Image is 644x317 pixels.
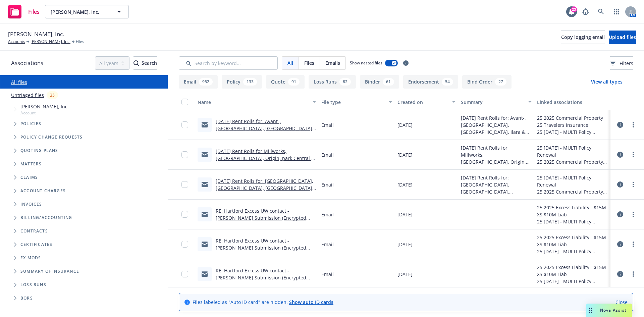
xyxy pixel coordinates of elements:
div: 25 2025 Commercial Property [537,158,608,165]
svg: Search [133,60,139,66]
button: SearchSearch [133,56,157,70]
a: [PERSON_NAME], Inc. [31,39,70,45]
span: Show nested files [350,60,382,66]
div: Drag to move [586,304,595,317]
div: Linked associations [537,99,608,106]
a: Accounts [8,39,25,45]
span: Files [28,9,40,14]
span: Policies [20,122,42,126]
span: Loss Runs [20,283,46,287]
button: Name [195,94,319,110]
span: Filters [620,60,633,67]
span: Email [321,121,334,128]
div: 25 2025 Commercial Property [537,188,608,195]
div: Created on [397,99,448,106]
span: [DATE] [397,211,413,218]
a: more [629,240,637,248]
button: Nova Assist [586,304,632,317]
button: View all types [580,75,633,89]
a: Files [5,2,42,21]
span: [DATE] [397,121,413,128]
a: RE: Hartford Excess UW contact - [PERSON_NAME] Submission (Encrypted Delivery) (Encrypted Deliver... [216,237,307,272]
a: [DATE] Rent Rolls for Millworks, [GEOGRAPHIC_DATA], Origin, park Central & Reflections at the Par... [216,148,315,168]
div: 27 [495,78,506,86]
input: Toggle Row Selected [181,181,188,188]
span: Ex Mods [20,256,41,260]
button: Endorsement [403,75,458,89]
span: Files [304,59,314,66]
span: Account charges [20,189,66,193]
div: 25 [DATE] - MULTI Policy Renewal [537,144,608,158]
div: 133 [243,78,257,86]
span: [DATE] [397,181,413,188]
span: Matters [20,162,42,166]
span: BORs [20,296,33,300]
span: Files labeled as "Auto ID card" are hidden. [193,299,333,306]
div: 25 2025 Excess Liability - $15M XS $10M Liab [537,204,608,218]
span: Emails [325,59,340,66]
div: 25 [DATE] - MULTI Policy Renewal [537,128,608,136]
a: [DATE] Rent Rolls for: Avant-, [GEOGRAPHIC_DATA], [GEOGRAPHIC_DATA], Ilara & Languara.msg [216,118,314,139]
div: 23 [571,6,577,12]
span: Associations [11,59,43,67]
span: Account [20,110,69,116]
a: more [629,180,637,189]
div: 91 [288,78,300,86]
div: 35 [47,91,58,99]
button: Upload files [609,31,636,44]
span: [DATE] [397,271,413,278]
input: Toggle Row Selected [181,241,188,248]
input: Toggle Row Selected [181,211,188,218]
span: [PERSON_NAME], Inc. [8,30,64,39]
div: 952 [199,78,213,86]
span: Summary of insurance [20,269,79,273]
button: [PERSON_NAME], Inc. [45,5,129,18]
a: Untriaged files [11,92,44,99]
button: Loss Runs [309,75,356,89]
span: Certificates [20,243,52,247]
span: Email [321,151,334,158]
a: All files [11,79,27,85]
a: Show auto ID cards [289,299,333,305]
span: Upload files [609,34,636,40]
a: RE: Hartford Excess UW contact - [PERSON_NAME] Submission (Encrypted Delivery) (Encrypted Deliver... [216,208,307,242]
div: 25 [DATE] - MULTI Policy Renewal [537,174,608,188]
div: 82 [339,78,351,86]
button: Copy logging email [561,31,605,44]
div: 25 2025 Excess Liability - $15M XS $10M Liab [537,234,608,248]
span: [DATE] Rent Rolls for Millworks, [GEOGRAPHIC_DATA], Origin, park Central & Reflections at the Par... [461,144,532,165]
div: Tree Example [0,102,168,211]
button: Created on [395,94,458,110]
a: Switch app [610,5,623,18]
a: more [629,270,637,278]
span: Filters [610,60,633,67]
div: 25 2025 Commercial Property [537,114,608,121]
div: 61 [383,78,394,86]
div: 25 [DATE] - MULTI Policy Renewal [537,248,608,255]
span: Files [76,39,84,45]
a: RE: Hartford Excess UW contact - [PERSON_NAME] Submission (Encrypted Delivery) (Encrypted Deliver... [216,267,307,295]
span: Email [321,271,334,278]
button: Quote [266,75,305,89]
span: Email [321,241,334,248]
a: Report a Bug [579,5,592,18]
button: File type [319,94,395,110]
span: Email [321,181,334,188]
div: 54 [442,78,453,86]
a: [DATE] Rent Rolls for: [GEOGRAPHIC_DATA], [GEOGRAPHIC_DATA], [GEOGRAPHIC_DATA], [GEOGRAPHIC_DATA]... [216,178,314,198]
div: Name [198,99,309,106]
span: Billing/Accounting [20,216,72,220]
span: [DATE] Rent Rolls for: Avant-, [GEOGRAPHIC_DATA], [GEOGRAPHIC_DATA], Ilara & Languara (EM sent to... [461,114,532,136]
span: [PERSON_NAME], Inc. [20,103,69,110]
input: Search by keyword... [179,56,278,70]
div: 25 [DATE] - MULTI Policy Renewal [537,278,608,285]
span: Policy change requests [20,135,83,139]
a: Search [594,5,608,18]
a: more [629,210,637,218]
button: Binder [360,75,399,89]
span: Quoting plans [20,149,58,153]
span: Email [321,211,334,218]
button: Policy [222,75,262,89]
span: Claims [20,175,38,179]
input: Select all [181,99,188,105]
